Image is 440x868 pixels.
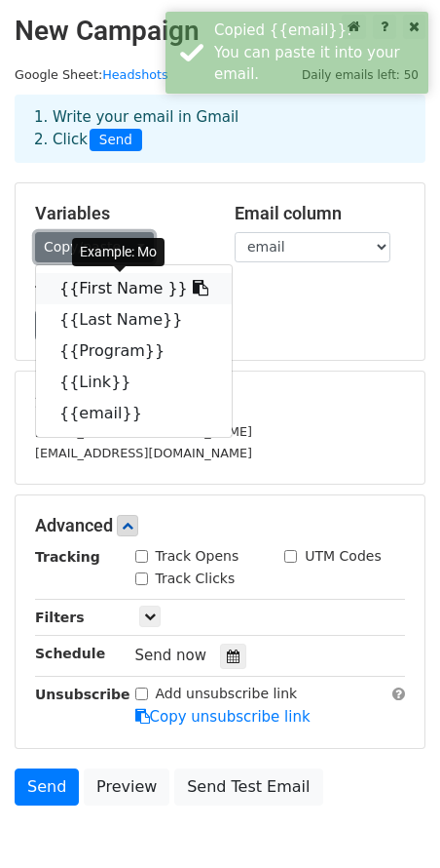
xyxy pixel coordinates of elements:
[156,569,236,589] label: Track Clicks
[102,67,168,82] a: Headshots
[305,546,381,567] label: UTM Codes
[35,446,252,460] small: [EMAIL_ADDRESS][DOMAIN_NAME]
[174,769,322,806] a: Send Test Email
[156,546,239,567] label: Track Opens
[35,203,205,224] h5: Variables
[15,769,79,806] a: Send
[35,646,105,661] strong: Schedule
[214,20,421,86] div: Copied {{email}}. You can paste it into your email.
[235,203,405,224] h5: Email column
[35,232,154,262] a: Copy/paste...
[135,647,207,664] span: Send now
[36,304,232,335] a: {{Last Name}}
[35,610,85,625] strong: Filters
[35,515,405,536] h5: Advanced
[36,335,232,367] a: {{Program}}
[15,15,425,48] h2: New Campaign
[35,424,252,439] small: [EMAIL_ADDRESS][DOMAIN_NAME]
[36,367,232,398] a: {{Link}}
[90,129,142,152] span: Send
[135,708,311,726] a: Copy unsubscribe link
[19,106,421,151] div: 1. Write your email in Gmail 2. Click
[343,774,440,868] iframe: Chat Widget
[84,769,169,806] a: Preview
[72,238,165,266] div: Example: Mo
[156,684,298,704] label: Add unsubscribe link
[36,398,232,429] a: {{email}}
[36,273,232,304] a: {{First Name }}
[15,67,168,82] small: Google Sheet:
[35,687,130,702] strong: Unsubscribe
[35,549,100,565] strong: Tracking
